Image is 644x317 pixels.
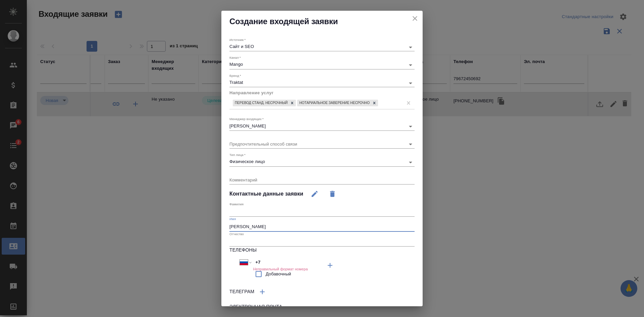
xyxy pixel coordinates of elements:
[229,217,236,221] label: Имя
[229,159,415,164] div: Физическое лицо
[229,44,415,49] div: Сайт и SEO
[322,257,338,273] button: Добавить
[253,257,312,267] input: ✎ Введи что-нибудь
[254,284,270,300] button: Добавить
[229,62,415,67] div: Mango
[229,153,246,157] label: Тип лица
[229,288,254,296] h6: Телеграм
[229,16,415,27] h2: Создание входящей заявки
[297,100,371,107] div: Нотариальное заверение несрочно
[229,38,246,42] label: Источник
[229,190,303,198] h4: Контактные данные заявки
[229,303,415,311] h6: Электронная почта
[229,202,244,206] label: Фамилия
[229,80,415,85] div: Traktat
[233,100,288,107] div: Перевод станд. несрочный
[324,186,340,202] button: Удалить
[253,267,308,271] h6: Неправильный формат номера
[229,56,241,59] label: Канал
[229,90,274,95] span: Направление услуг
[229,74,241,77] label: Бренд
[410,13,420,23] button: close
[266,271,291,277] span: Добавочный
[307,186,323,202] button: Редактировать
[229,117,264,121] label: Менеджер входящих
[229,232,244,235] label: Отчество
[229,247,415,254] h6: Телефоны
[406,122,415,131] button: Open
